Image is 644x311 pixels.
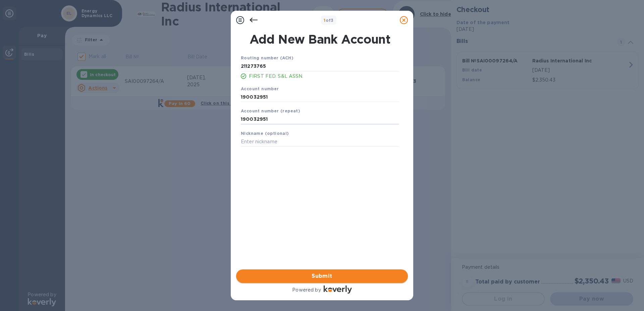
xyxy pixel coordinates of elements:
input: Enter account number [241,114,399,124]
p: FIRST FED. S&L ASSN. [249,73,399,80]
b: Nickname (optional) [241,131,289,136]
span: 1 [324,18,325,23]
button: Submit [236,269,408,283]
b: Routing number (ACH) [241,55,293,60]
span: Submit [241,272,402,280]
input: Enter routing number [241,61,399,71]
p: Powered by [292,287,321,294]
b: Account number (repeat) [241,108,300,113]
b: Account number [241,86,279,91]
input: Enter nickname [241,137,399,147]
h1: Add New Bank Account [237,32,403,46]
b: of 3 [324,18,334,23]
img: Logo [324,286,352,294]
input: Enter account number [241,92,399,102]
